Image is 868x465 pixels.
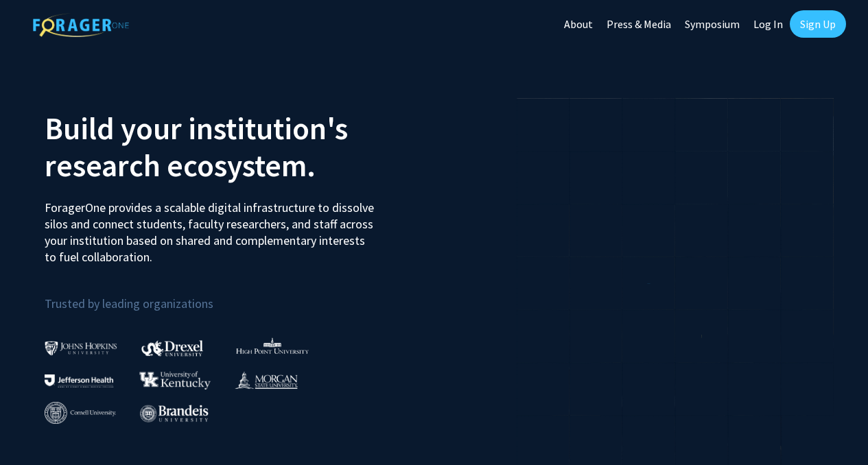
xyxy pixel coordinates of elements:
img: High Point University [236,337,309,354]
p: ForagerOne provides a scalable digital infrastructure to dissolve silos and connect students, fac... [45,189,378,265]
img: Thomas Jefferson University [45,374,113,387]
p: Trusted by leading organizations [45,276,424,314]
a: Sign Up [790,10,846,38]
img: Johns Hopkins University [45,341,117,355]
img: Brandeis University [140,405,209,422]
img: Morgan State University [235,371,298,389]
img: ForagerOne Logo [33,13,129,37]
img: University of Kentucky [139,371,211,390]
h2: Build your institution's research ecosystem. [45,110,424,184]
img: Drexel University [141,340,203,356]
img: Cornell University [45,402,116,425]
